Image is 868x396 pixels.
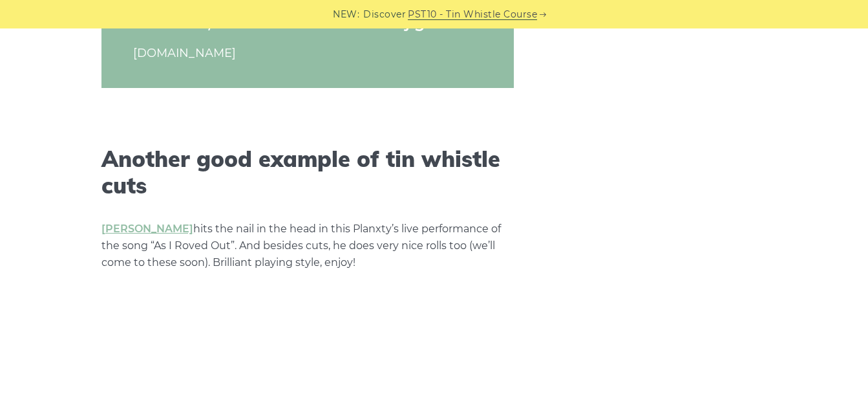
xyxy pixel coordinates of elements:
p: hits the nail in the head in this Planxty’s live performance of the song “As I Roved Out”. And be... [101,221,514,271]
a: PST10 - Tin Whistle Course [408,7,537,22]
a: [PERSON_NAME] [101,223,193,235]
span: NEW: [333,7,359,22]
span: Discover [363,7,406,22]
h2: Another good example of tin whistle cuts [101,146,514,199]
cite: [DOMAIN_NAME] [133,45,482,62]
font: PST10 - Tin Whistle Course [408,8,537,20]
